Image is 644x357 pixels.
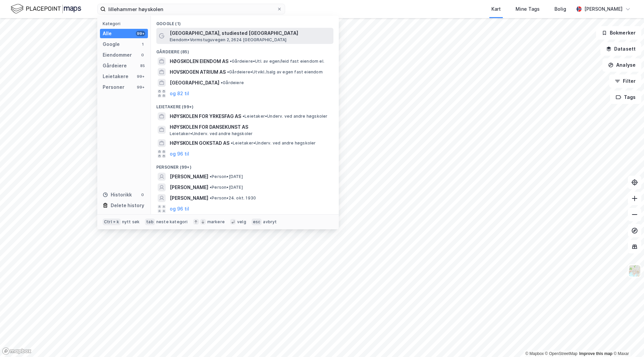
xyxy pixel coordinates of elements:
span: Gårdeiere [221,80,244,85]
div: Personer (99+) [151,159,339,171]
span: [PERSON_NAME] [170,194,208,202]
span: • [210,185,212,190]
div: avbryt [263,219,277,225]
div: Mine Tags [516,5,540,13]
span: Person • [DATE] [210,185,243,190]
a: Mapbox [525,351,544,356]
div: velg [237,219,246,225]
span: [GEOGRAPHIC_DATA] [170,79,219,87]
span: [PERSON_NAME] [170,173,208,181]
button: Analyse [602,58,641,72]
span: HØYSKOLEN GOKSTAD AS [170,139,229,147]
span: • [231,140,233,145]
div: Delete history [111,201,144,210]
input: Søk på adresse, matrikkel, gårdeiere, leietakere eller personer [106,4,277,14]
div: Ctrl + k [103,219,121,225]
button: Tags [610,91,641,104]
div: Kart [491,5,501,13]
span: • [210,174,212,179]
span: Person • 24. okt. 1930 [210,195,256,201]
div: Historikk [103,191,132,199]
span: Leietaker • Underv. ved andre høgskoler [243,114,328,119]
span: HØYSKOLEN FOR YRKESFAG AS [170,112,241,120]
div: Kontrollprogram for chat [610,325,644,357]
button: Filter [609,74,641,88]
img: logo.f888ab2527a4732fd821a326f86c7f29.svg [11,3,81,15]
button: Bokmerker [596,26,641,40]
span: HOVSKOGEN ATRIUM AS [170,68,226,76]
div: 85 [140,63,145,68]
div: Bolig [554,5,566,13]
span: HØGSKOLEN EIENDOM AS [170,57,228,65]
span: Leietaker • Underv. ved andre høgskoler [231,140,316,146]
a: OpenStreetMap [545,351,578,356]
span: • [227,69,229,74]
div: Google (1) [151,16,339,28]
a: Improve this map [579,351,612,356]
div: Gårdeiere (85) [151,44,339,56]
div: esc [252,219,262,225]
span: Person • [DATE] [210,174,243,179]
div: 99+ [136,74,145,79]
span: [GEOGRAPHIC_DATA], studiested [GEOGRAPHIC_DATA] [170,29,331,37]
span: • [221,80,223,85]
div: nytt søk [122,219,140,225]
div: 1 [140,42,145,47]
div: Alle [103,29,112,38]
div: 99+ [136,84,145,90]
div: neste kategori [156,219,188,225]
div: 99+ [136,31,145,36]
button: og 96 til [170,205,189,213]
span: HØYSKOLEN FOR DANSEKUNST AS [170,123,331,131]
div: 0 [140,52,145,58]
button: og 96 til [170,150,189,158]
iframe: Chat Widget [610,325,644,357]
a: Mapbox homepage [2,347,32,355]
img: Z [628,264,641,277]
span: • [243,114,245,119]
div: Gårdeiere [103,62,127,70]
div: Personer [103,83,124,91]
div: 0 [140,192,145,197]
div: Google [103,40,120,48]
span: • [210,195,212,200]
div: [PERSON_NAME] [584,5,623,13]
div: Leietakere (99+) [151,99,339,111]
div: Kategori [103,21,148,26]
span: Eiendom • Vormstuguvegen 2, 2624 [GEOGRAPHIC_DATA] [170,37,287,43]
button: Datasett [600,42,641,56]
span: Gårdeiere • Utl. av egen/leid fast eiendom el. [230,59,324,64]
div: markere [207,219,225,225]
span: [PERSON_NAME] [170,183,208,191]
button: og 82 til [170,90,189,98]
div: Leietakere [103,72,128,80]
div: tab [145,219,155,225]
span: • [230,59,232,64]
span: Leietaker • Underv. ved andre høgskoler [170,131,253,136]
div: Eiendommer [103,51,132,59]
span: Gårdeiere • Utvikl./salg av egen fast eiendom [227,69,323,75]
